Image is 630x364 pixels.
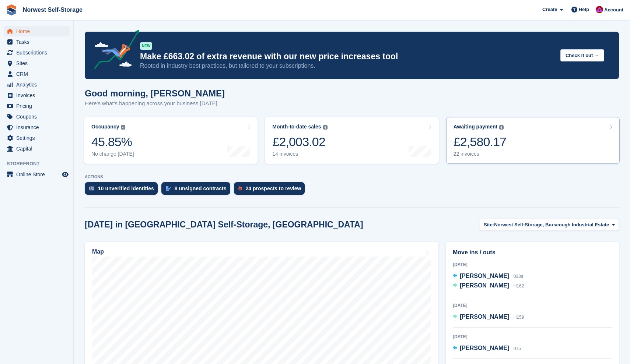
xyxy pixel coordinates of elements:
a: 8 unsigned contracts [161,182,234,198]
span: [PERSON_NAME] [460,345,509,351]
div: 10 unverified identities [98,185,154,191]
a: Preview store [61,170,70,179]
img: icon-info-grey-7440780725fd019a000dd9b08b2336e03edf1995a4989e88bcd33f0948082b44.svg [499,125,504,130]
div: 14 invoices [272,151,327,157]
span: 015 [514,346,521,351]
span: Norwest Self-Storage, Burscough Industrial Estate [494,221,609,229]
div: Awaiting payment [454,124,498,130]
div: 8 unsigned contracts [175,185,227,191]
div: Occupancy [91,124,119,130]
h2: [DATE] in [GEOGRAPHIC_DATA] Self-Storage, [GEOGRAPHIC_DATA] [85,220,363,230]
p: Rooted in industry best practices, but tailored to your subscriptions. [140,62,554,70]
button: Site: Norwest Self-Storage, Burscough Industrial Estate [480,219,619,231]
span: Account [604,6,623,14]
a: menu [4,58,70,68]
span: 033a [514,274,524,279]
span: Home [16,26,60,36]
a: menu [4,90,70,100]
a: Awaiting payment £2,580.17 22 invoices [446,117,620,164]
span: Invoices [16,90,60,100]
div: [DATE] [453,261,612,268]
div: No change [DATE] [91,151,134,157]
span: [PERSON_NAME] [460,314,509,320]
span: H159 [514,315,524,320]
span: Tasks [16,37,60,47]
div: £2,003.02 [272,134,327,149]
a: menu [4,37,70,47]
img: stora-icon-8386f47178a22dfd0bd8f6a31ec36ba5ce8667c1dd55bd0f319d3a0aa187defe.svg [6,4,17,15]
div: NEW [140,42,152,50]
a: menu [4,133,70,143]
h2: Move ins / outs [453,248,612,257]
a: menu [4,69,70,79]
span: Analytics [16,79,60,90]
span: H162 [514,283,524,289]
a: menu [4,112,70,122]
a: [PERSON_NAME] H162 [453,281,524,291]
span: Storefront [7,160,73,167]
span: CRM [16,69,60,79]
p: Make £663.02 of extra revenue with our new price increases tool [140,51,554,62]
h1: Good morning, [PERSON_NAME] [85,88,225,98]
a: menu [4,26,70,36]
img: Daniel Grensinger [596,6,603,13]
p: Here's what's happening across your business [DATE] [85,99,225,108]
div: [DATE] [453,302,612,309]
span: Subscriptions [16,47,60,58]
span: Sites [16,58,60,68]
a: 24 prospects to review [234,182,309,198]
a: menu [4,47,70,58]
a: [PERSON_NAME] H159 [453,312,524,322]
span: Create [542,6,557,13]
p: ACTIONS [85,174,619,179]
span: Insurance [16,122,60,132]
span: Pricing [16,101,60,111]
img: price-adjustments-announcement-icon-8257ccfd72463d97f412b2fc003d46551f7dbcb40ab6d574587a9cd5c0d94... [88,30,140,72]
img: icon-info-grey-7440780725fd019a000dd9b08b2336e03edf1995a4989e88bcd33f0948082b44.svg [121,125,125,130]
div: Month-to-date sales [272,124,321,130]
a: menu [4,144,70,154]
span: Online Store [16,169,60,180]
a: [PERSON_NAME] 015 [453,344,521,353]
span: [PERSON_NAME] [460,282,509,289]
div: 45.85% [91,134,134,149]
div: £2,580.17 [454,134,507,149]
h2: Map [92,248,104,255]
img: prospect-51fa495bee0391a8d652442698ab0144808aea92771e9ea1ae160a38d050c398.svg [238,186,242,191]
span: Help [579,6,589,13]
div: [DATE] [453,333,612,340]
a: Month-to-date sales £2,003.02 14 invoices [265,117,438,164]
div: 22 invoices [454,151,507,157]
a: menu [4,79,70,90]
span: Coupons [16,112,60,122]
a: menu [4,169,70,180]
img: contract_signature_icon-13c848040528278c33f63329250d36e43548de30e8caae1d1a13099fd9432cc5.svg [166,186,171,191]
a: Norwest Self-Storage [20,4,85,16]
button: Check it out → [560,49,604,61]
a: [PERSON_NAME] 033a [453,272,523,281]
span: Site: [484,221,494,229]
a: Occupancy 45.85% No change [DATE] [84,117,258,164]
a: menu [4,122,70,132]
a: menu [4,101,70,111]
span: Settings [16,133,60,143]
img: icon-info-grey-7440780725fd019a000dd9b08b2336e03edf1995a4989e88bcd33f0948082b44.svg [323,125,328,130]
a: 10 unverified identities [85,182,161,198]
span: Capital [16,144,60,154]
span: [PERSON_NAME] [460,273,509,279]
div: 24 prospects to review [246,185,301,191]
img: verify_identity-adf6edd0f0f0b5bbfe63781bf79b02c33cf7c696d77639b501bdc392416b5a36.svg [89,186,94,191]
